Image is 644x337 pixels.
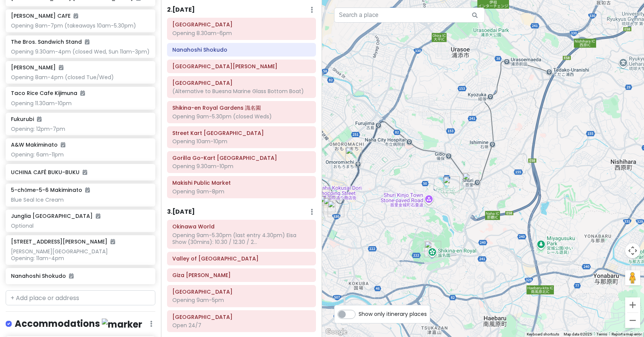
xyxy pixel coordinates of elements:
h6: Nanahoshi Shokudo [11,273,150,279]
button: Keyboard shortcuts [527,332,559,337]
img: Google [324,327,349,337]
div: Open 24/7 [172,322,311,329]
h6: [STREET_ADDRESS][PERSON_NAME] [11,238,115,245]
h6: [PERSON_NAME] CAFE [11,12,78,19]
input: + Add place or address [6,290,155,305]
h6: Okinawa Prefectural Peace Memorial Museum [172,288,311,295]
span: Show only itinerary places [359,310,427,318]
div: Opening 9am-5.30pm (closed Weds) [172,113,311,120]
div: Opening: 12pm-7pm [11,126,150,132]
i: Added to itinerary [83,170,87,175]
i: Added to itinerary [69,273,74,279]
a: Report a map error [612,332,642,336]
div: Nanahoshi Shokudo [463,173,479,189]
div: Opening 9am-5pm [172,297,311,303]
div: (Alternative to Buesna Marine Glass Bottom Boat) [172,88,311,95]
h6: Junglia [GEOGRAPHIC_DATA] [11,213,100,219]
i: Added to itinerary [96,213,100,219]
i: Added to itinerary [85,187,90,193]
h6: 5-chōme-5-6 Makiminato [11,187,90,193]
h6: Cape Chinen Park [172,63,311,70]
h6: Mibaru Marine Center [172,80,311,86]
div: Opening: 6am-11pm [11,151,150,158]
i: Added to itinerary [37,116,41,122]
h6: Shuri Castle [172,21,311,28]
div: UCHINA CAFÉ BUKU-BUKU [324,198,340,214]
h6: Shikina-en Royal Gardens 識名園 [172,104,311,111]
h6: 3 . [DATE] [167,208,195,216]
button: Drag Pegman onto the map to open Street View [625,270,640,285]
div: Opening 10am-10pm [172,138,311,145]
h6: [PERSON_NAME] [11,64,63,71]
button: Zoom out [625,313,640,328]
i: Added to itinerary [59,65,63,70]
a: Open this area in Google Maps (opens a new window) [324,327,349,337]
button: Map camera controls [625,243,640,258]
div: Opening 8am-7pm (takeaways 10am-5.30pm) [11,22,150,29]
button: Zoom in [625,297,640,312]
div: Optional [11,222,150,229]
div: DFS 沖縄 那覇店 [345,147,362,164]
h6: Fukurubi [11,116,41,123]
h6: Giza Banta Cliff [172,272,311,279]
div: Shikina-en Royal Gardens 識名園 [425,241,441,257]
h6: Nanahoshi Shokudo [172,46,311,53]
div: Opening 11.30am-10pm [11,100,150,107]
div: Opening 8.30am-6pm [172,30,311,37]
h6: Taco Rice Cafe Kijimuna [11,90,85,97]
div: [PERSON_NAME][GEOGRAPHIC_DATA] Opening: 11am-4pm [11,248,150,262]
span: Map data ©2025 [564,332,592,336]
i: Added to itinerary [85,39,89,44]
a: Terms (opens in new tab) [596,332,607,336]
div: Opening 8am-4pm (closed Tue/Wed) [11,74,150,81]
h6: 2 . [DATE] [167,6,195,14]
h6: UCHINA CAFÉ BUKU-BUKU [11,169,150,176]
h6: A&W Makiminato [11,141,65,148]
input: Search a place [334,8,485,23]
div: Opening 9am-8pm [172,188,311,195]
img: marker [102,319,142,330]
div: Shuri Castle [443,176,460,193]
div: Blue Seal Ice Cream [11,196,150,203]
h6: The Bros. Sandwich Stand [11,38,89,45]
i: Added to itinerary [74,13,78,18]
h6: Makishi Public Market [172,179,311,186]
h6: Valley of Gangala [172,255,311,262]
h6: Gorilla Go-Kart Okinawa [172,155,311,161]
div: Opening 9.30am-4pm (closed Wed, Sun 11am-3pm) [11,48,150,55]
h6: Street Kart Okinawa [172,130,311,136]
i: Added to itinerary [80,90,85,96]
div: Tsuboya Yachimun Street [319,196,336,212]
div: Opening 9.30am-10pm [172,163,311,170]
h4: Accommodations [15,318,142,330]
h6: Peace Memorial Park [172,314,311,320]
i: Added to itinerary [110,239,115,244]
div: Tsuboya Pottery Street [328,201,344,217]
h6: Okinawa World [172,223,311,230]
i: Added to itinerary [61,142,65,147]
div: Opening 9am-5.30pm (last entry 4.30pm) Eisa Show (30mins): 10.30 / 12.30 / 2... [172,232,311,245]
